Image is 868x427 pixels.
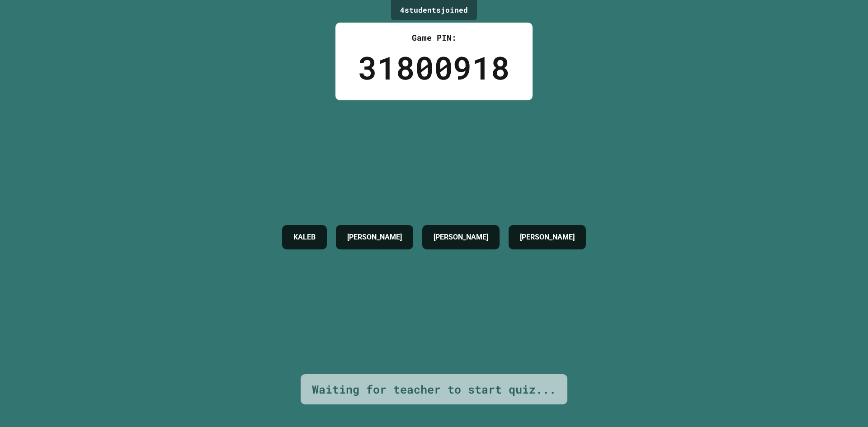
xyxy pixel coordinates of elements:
[358,44,510,91] div: 31800918
[434,232,488,243] h4: [PERSON_NAME]
[358,32,510,44] div: Game PIN:
[293,232,316,243] h4: KALEB
[520,232,575,243] h4: [PERSON_NAME]
[312,381,556,398] div: Waiting for teacher to start quiz...
[347,232,402,243] h4: [PERSON_NAME]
